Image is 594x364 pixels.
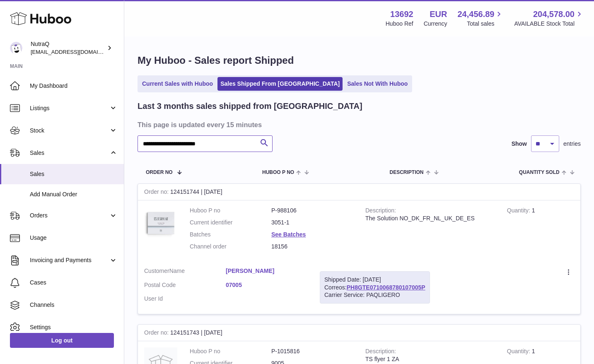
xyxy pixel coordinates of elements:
[390,9,413,20] strong: 13692
[190,243,271,251] dt: Channel order
[226,281,307,289] a: 07005
[30,170,118,178] span: Sales
[144,267,226,277] dt: Name
[138,54,581,67] h1: My Huboo - Sales report Shipped
[271,231,306,238] a: See Batches
[217,77,343,91] a: Sales Shipped From [GEOGRAPHIC_DATA]
[10,42,22,54] img: log@nutraq.com
[386,20,413,28] div: Huboo Ref
[424,20,447,28] div: Currency
[514,20,584,28] span: AVAILABLE Stock Total
[138,184,580,200] div: 124151744 | [DATE]
[507,207,532,216] strong: Quantity
[262,170,294,175] span: Huboo P no
[30,323,118,331] span: Settings
[144,207,177,240] img: 136921728478892.jpg
[30,104,109,112] span: Listings
[10,333,114,348] a: Log out
[347,284,425,291] a: PH8GTE0710068780107005P
[190,219,271,227] dt: Current identifier
[31,40,105,56] div: NutraQ
[190,347,271,355] dt: Huboo P no
[533,9,575,20] span: 204,578.00
[514,9,584,28] a: 204,578.00 AVAILABLE Stock Total
[30,234,118,242] span: Usage
[30,301,118,309] span: Channels
[324,291,425,299] div: Carrier Service: PAQLIGERO
[519,170,560,175] span: Quantity Sold
[30,127,109,135] span: Stock
[365,348,396,357] strong: Description
[344,77,410,91] a: Sales Not With Huboo
[190,231,271,239] dt: Batches
[30,149,109,157] span: Sales
[138,325,580,341] div: 124151743 | [DATE]
[365,215,495,222] div: The Solution NO_DK_FR_NL_UK_DE_ES
[138,101,362,112] h2: Last 3 months sales shipped from [GEOGRAPHIC_DATA]
[30,82,118,90] span: My Dashboard
[501,200,580,261] td: 1
[138,120,579,129] h3: This page is updated every 15 minutes
[324,276,425,284] div: Shipped Date: [DATE]
[144,329,170,338] strong: Order no
[365,207,396,216] strong: Description
[389,170,423,175] span: Description
[144,268,169,274] span: Customer
[563,140,581,148] span: entries
[457,9,504,28] a: 24,456.89 Total sales
[507,348,532,357] strong: Quantity
[144,188,170,197] strong: Order no
[512,140,527,148] label: Show
[271,243,353,251] dd: 18156
[146,170,173,175] span: Order No
[144,281,226,291] dt: Postal Code
[271,347,353,355] dd: P-1015816
[320,271,430,304] div: Correos:
[271,219,353,227] dd: 3051-1
[457,9,494,20] span: 24,456.89
[430,9,447,20] strong: EUR
[30,279,118,287] span: Cases
[30,212,109,219] span: Orders
[226,267,307,275] a: [PERSON_NAME]
[271,207,353,215] dd: P-988106
[139,77,216,91] a: Current Sales with Huboo
[30,190,118,198] span: Add Manual Order
[144,295,226,303] dt: User Id
[467,20,504,28] span: Total sales
[365,355,495,363] div: TS flyer 1 ZA
[31,48,122,55] span: [EMAIL_ADDRESS][DOMAIN_NAME]
[30,256,109,264] span: Invoicing and Payments
[190,207,271,215] dt: Huboo P no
